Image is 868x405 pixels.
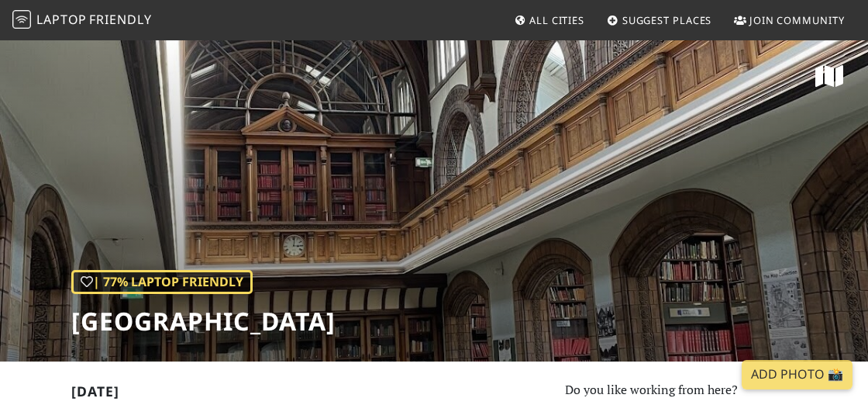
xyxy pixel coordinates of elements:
span: Suggest Places [622,13,712,27]
div: | 77% Laptop Friendly [71,270,253,295]
a: Join Community [728,6,851,34]
h1: [GEOGRAPHIC_DATA] [71,306,336,336]
a: LaptopFriendly LaptopFriendly [12,7,152,34]
p: Do you like working from here? [505,380,797,400]
span: Friendly [89,11,151,28]
span: Laptop [36,11,87,28]
a: All Cities [508,6,591,34]
img: LaptopFriendly [12,10,31,29]
span: Join Community [749,13,845,27]
span: All Cities [529,13,584,27]
a: Suggest Places [601,6,718,34]
a: Add Photo 📸 [742,360,852,389]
